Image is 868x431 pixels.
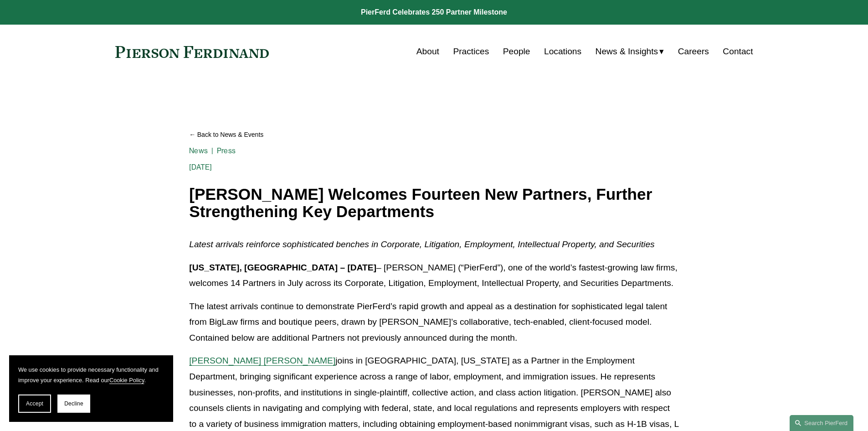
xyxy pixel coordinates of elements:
[189,127,678,143] a: Back to News & Events
[189,146,208,155] a: News
[189,239,654,249] em: Latest arrivals reinforce sophisticated benches in Corporate, Litigation, Employment, Intellectua...
[18,364,164,385] p: We use cookies to provide necessary functionality and improve your experience. Read our .
[217,146,236,155] a: Press
[109,377,144,384] a: Cookie Policy
[453,43,489,60] a: Practices
[26,400,43,407] span: Accept
[544,43,581,60] a: Locations
[64,400,83,407] span: Decline
[189,260,678,291] p: – [PERSON_NAME] (“PierFerd”), one of the world’s fastest-growing law firms, welcomes 14 Partners ...
[189,263,376,272] strong: [US_STATE], [GEOGRAPHIC_DATA] – [DATE]
[790,415,853,431] a: Search this site
[723,43,753,60] a: Contact
[189,356,335,365] a: [PERSON_NAME] [PERSON_NAME]
[189,186,678,221] h1: [PERSON_NAME] Welcomes Fourteen New Partners, Further Strengthening Key Departments
[189,163,212,171] span: [DATE]
[18,395,51,413] button: Accept
[596,43,664,60] a: folder dropdown
[9,355,173,422] section: Cookie banner
[678,43,709,60] a: Careers
[503,43,530,60] a: People
[416,43,439,60] a: About
[57,395,90,413] button: Decline
[189,299,678,346] p: The latest arrivals continue to demonstrate PierFerd’s rapid growth and appeal as a destination f...
[596,44,658,60] span: News & Insights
